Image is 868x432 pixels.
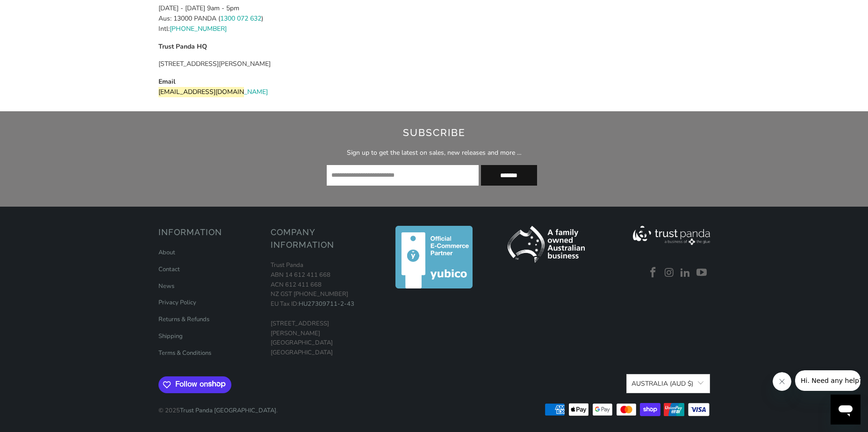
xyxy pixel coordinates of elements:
a: Trust Panda Australia on LinkedIn [679,267,693,279]
iframe: Message from company [795,370,861,391]
a: Shipping [158,332,183,340]
p: [STREET_ADDRESS][PERSON_NAME] [158,59,710,69]
span: Hi. Need any help? [6,7,67,14]
iframe: Button to launch messaging window [831,395,861,425]
a: Trust Panda Australia on YouTube [695,267,709,279]
strong: Email [158,77,175,86]
p: Trust Panda ABN 14 612 411 668 ACN 612 411 668 NZ GST [PHONE_NUMBER] EU Tax ID: [STREET_ADDRESS][... [271,260,373,358]
a: Terms & Conditions [158,349,211,357]
a: 1300 072 632 [220,14,261,23]
a: Trust Panda Australia on Facebook [646,267,660,279]
a: [PHONE_NUMBER] [170,24,227,33]
p: Sign up to get the latest on sales, new releases and more … [177,148,691,158]
a: News [158,282,174,290]
a: HU27309711-2-43 [299,300,354,308]
h2: Subscribe [177,125,691,140]
strong: Trust Panda HQ [158,42,207,51]
a: Contact [158,265,180,274]
a: [EMAIL_ADDRESS][DOMAIN_NAME] [158,87,268,96]
iframe: Close message [773,372,791,391]
a: Privacy Policy [158,298,196,307]
p: [DATE] - [DATE] 9am - 5pm Aus: 13000 PANDA ( ) Intl: [158,3,710,35]
a: About [158,248,175,257]
a: Returns & Refunds [158,315,209,324]
button: Australia (AUD $) [626,374,710,393]
a: Trust Panda Australia on Instagram [662,267,676,279]
p: © 2025 . [158,396,278,416]
a: Trust Panda [GEOGRAPHIC_DATA] [180,406,276,415]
